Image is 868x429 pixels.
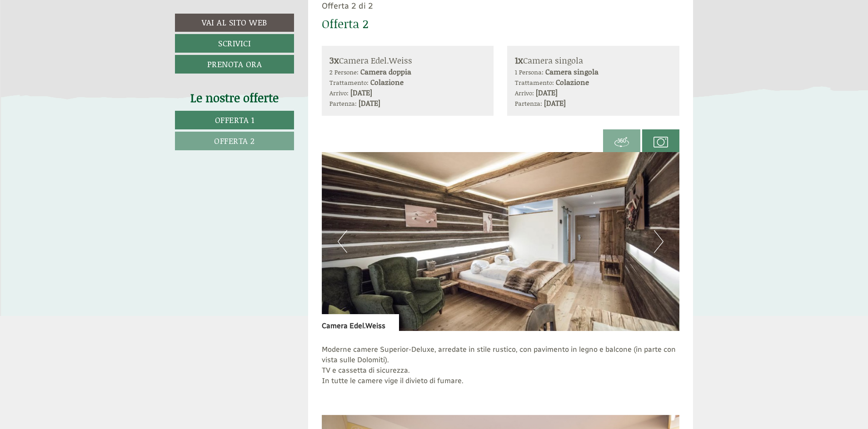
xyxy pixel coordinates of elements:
[544,98,566,108] b: [DATE]
[175,89,294,106] div: Le nostre offerte
[515,78,554,87] small: Trattamento:
[329,88,349,98] small: Arrivo:
[329,54,486,67] div: Camera Edel.Weiss
[322,1,373,11] span: Offerta 2 di 2
[360,66,411,77] b: Camera doppia
[515,54,523,66] b: 1x
[614,135,629,149] img: 360-grad.svg
[322,345,680,396] p: Moderne camere Superior-Deluxe, arredate in stile rustico, con pavimento in legno e balcone (in p...
[515,99,542,108] small: Partenza:
[175,55,294,74] a: Prenota ora
[653,135,668,149] img: camera.svg
[329,99,357,108] small: Partenza:
[515,67,544,77] small: 1 Persona:
[359,98,380,108] b: [DATE]
[370,77,404,87] b: Colazione
[654,230,663,253] button: Next
[515,88,534,98] small: Arrivo:
[175,14,294,32] a: Vai al sito web
[556,77,589,87] b: Colazione
[322,152,680,331] img: image
[214,135,255,147] span: Offerta 2
[215,114,254,126] span: Offerta 1
[545,66,599,77] b: Camera singola
[329,54,339,66] b: 3x
[322,15,368,32] div: Offerta 2
[329,78,369,87] small: Trattamento:
[322,314,399,331] div: Camera Edel.Weiss
[338,230,347,253] button: Previous
[329,67,359,77] small: 2 Persone:
[350,87,372,98] b: [DATE]
[515,54,672,67] div: Camera singola
[175,34,294,53] a: Scrivici
[536,87,558,98] b: [DATE]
